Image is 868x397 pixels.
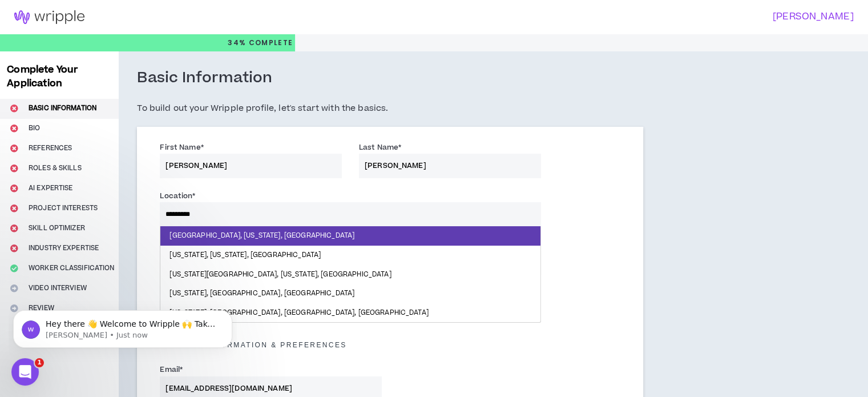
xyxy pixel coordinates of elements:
label: First Name [160,138,203,157]
h3: Basic Information [137,69,272,88]
div: [US_STATE][GEOGRAPHIC_DATA], [US_STATE], [GEOGRAPHIC_DATA] [160,265,540,284]
label: Email [160,360,183,379]
label: Location [160,187,195,205]
iframe: Intercom live chat [11,358,39,386]
span: Complete [246,38,293,48]
h3: [PERSON_NAME] [427,11,854,22]
input: First Name [160,154,342,178]
p: 34% [228,34,293,51]
span: 1 [35,358,44,367]
iframe: Intercom notifications message [9,286,237,366]
div: [US_STATE], [GEOGRAPHIC_DATA], [GEOGRAPHIC_DATA], [GEOGRAPHIC_DATA] [160,303,540,323]
input: Last Name [359,154,541,178]
h5: Contact Information & preferences [151,341,629,349]
div: [US_STATE], [GEOGRAPHIC_DATA], [GEOGRAPHIC_DATA] [160,284,540,303]
div: [GEOGRAPHIC_DATA], [US_STATE], [GEOGRAPHIC_DATA] [160,226,540,246]
h3: Complete Your Application [2,63,116,90]
h5: To build out your Wripple profile, let's start with the basics. [137,102,643,115]
div: [US_STATE], [US_STATE], [GEOGRAPHIC_DATA] [160,246,540,265]
label: Last Name [359,138,401,157]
